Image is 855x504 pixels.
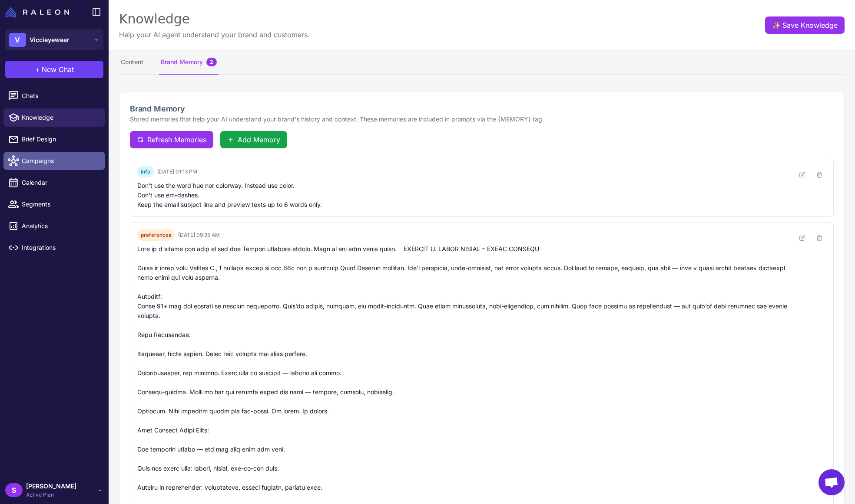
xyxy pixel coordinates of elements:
[130,131,213,148] button: Refresh Memories
[130,103,834,115] h2: Brand Memory
[3,239,105,257] a: Integrations
[220,131,287,148] button: Add Memory
[3,130,105,148] a: Brief Design
[22,178,98,187] span: Calendar
[42,64,74,75] span: New Chat
[5,29,103,50] button: VViccieyewear
[137,181,788,209] div: Don't use the word hue nor colorway. Instead use color. Don't use em-dashes. Keep the email subje...
[5,483,23,497] div: S
[22,91,98,101] span: Chats
[22,200,98,209] span: Segments
[5,61,103,78] button: +New Chat
[3,217,105,235] a: Analytics
[3,108,105,127] a: Knowledge
[22,134,98,144] span: Brief Design
[5,7,69,17] img: Raleon Logo
[795,168,809,182] button: Edit memory
[157,168,197,176] span: [DATE] 01:13 PM
[26,481,76,491] span: [PERSON_NAME]
[26,491,76,499] span: Active Plan
[812,168,826,182] button: Delete memory
[22,113,98,122] span: Knowledge
[137,166,154,177] span: info
[130,115,834,124] p: Stored memories that help your AI understand your brand's history and context. These memories are...
[30,35,70,45] span: Viccieyewear
[9,33,26,47] div: V
[178,231,220,239] span: [DATE] 09:35 AM
[159,50,219,75] button: Brand Memory2
[206,58,217,66] span: 2
[119,10,310,28] div: Knowledge
[35,64,40,75] span: +
[3,87,105,105] a: Chats
[147,134,206,145] span: Refresh Memories
[819,469,845,495] a: Open chat
[238,134,280,145] span: Add Memory
[119,29,310,40] p: Help your AI agent understand your brand and customers.
[3,173,105,192] a: Calendar
[765,16,845,34] button: ✨Save Knowledge
[5,7,73,17] a: Raleon Logo
[119,50,145,75] button: Content
[22,156,98,166] span: Campaigns
[22,243,98,252] span: Integrations
[3,152,105,170] a: Campaigns
[22,221,98,231] span: Analytics
[137,229,175,241] span: preferences
[795,231,809,245] button: Edit memory
[3,195,105,213] a: Segments
[772,20,779,27] span: ✨
[812,231,826,245] button: Delete memory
